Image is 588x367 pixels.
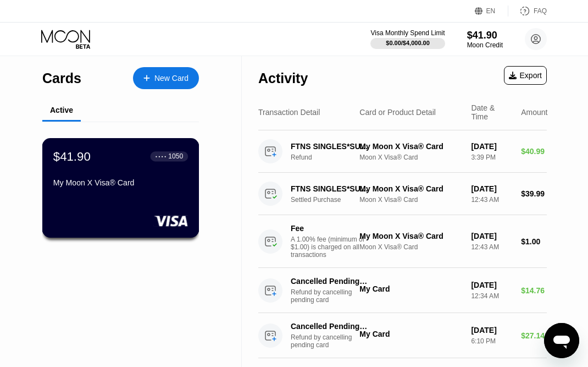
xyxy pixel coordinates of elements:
div: $41.90● ● ● ●1050My Moon X Visa® Card [43,139,198,237]
div: [DATE] [471,281,512,289]
iframe: Button to launch messaging window [544,323,579,358]
div: $40.99 [521,147,547,156]
div: Export [509,71,542,80]
div: 3:39 PM [471,154,512,161]
div: $0.00 / $4,000.00 [386,40,430,46]
div: $14.76 [521,286,547,295]
div: [DATE] [471,326,512,335]
div: FTNS SINGLES*SUBSCRIPT BUFFALO USSettled PurchaseMy Moon X Visa® CardMoon X Visa® Card[DATE]12:43... [258,173,547,215]
div: Active [50,106,73,114]
div: My Moon X Visa® Card [359,232,462,240]
div: Refund by cancelling pending card [291,333,374,349]
div: EN [486,7,496,15]
div: FAQ [534,7,547,15]
div: EN [475,6,508,17]
div: ● ● ● ● [156,155,167,158]
div: 12:34 AM [471,292,512,300]
div: New Card [154,74,188,83]
div: $41.90Moon Credit [467,30,503,49]
div: Date & Time [471,103,512,121]
div: Refund [291,154,374,161]
div: Activity [258,70,308,86]
div: 12:43 AM [471,196,512,204]
div: Moon X Visa® Card [359,196,462,204]
div: Cards [42,70,81,86]
div: $27.14 [521,331,547,340]
div: FeeA 1.00% fee (minimum of $1.00) is charged on all transactionsMy Moon X Visa® CardMoon X Visa® ... [258,215,547,268]
div: [DATE] [471,142,512,151]
div: 1050 [168,152,183,160]
div: Cancelled Pending Card [291,277,368,286]
div: A 1.00% fee (minimum of $1.00) is charged on all transactions [291,235,373,259]
div: Export [504,66,547,85]
div: My Card [359,284,462,293]
div: My Moon X Visa® Card [53,178,188,187]
div: $1.00 [521,237,547,246]
div: FTNS SINGLES*SUBSCRIPT BUFFALO US [291,184,368,193]
div: Visa Monthly Spend Limit [370,29,445,37]
div: Amount [521,108,547,117]
div: Cancelled Pending Card [291,322,368,331]
div: $41.90 [53,149,91,163]
div: Transaction Detail [258,108,320,117]
div: Fee [291,224,368,233]
div: Moon Credit [467,41,503,49]
div: New Card [133,67,199,89]
div: My Moon X Visa® Card [359,184,462,193]
div: [DATE] [471,232,512,240]
div: My Moon X Visa® Card [359,142,462,151]
div: FTNS SINGLES*SUBSCRIPT 8886900034 US [291,142,368,151]
div: [DATE] [471,184,512,193]
div: Refund by cancelling pending card [291,288,374,304]
div: $39.99 [521,189,547,198]
div: My Card [359,330,462,338]
div: Card or Product Detail [359,108,436,117]
div: Settled Purchase [291,196,374,204]
div: FAQ [508,6,547,17]
div: Cancelled Pending CardRefund by cancelling pending cardMy Card[DATE]6:10 PM$27.14 [258,313,547,358]
div: FTNS SINGLES*SUBSCRIPT 8886900034 USRefundMy Moon X Visa® CardMoon X Visa® Card[DATE]3:39 PM$40.99 [258,130,547,173]
div: Moon X Visa® Card [359,154,462,161]
div: $41.90 [467,30,503,41]
div: Moon X Visa® Card [359,243,462,251]
div: Cancelled Pending CardRefund by cancelling pending cardMy Card[DATE]12:34 AM$14.76 [258,268,547,313]
div: 6:10 PM [471,337,512,345]
div: 12:43 AM [471,243,512,251]
div: Visa Monthly Spend Limit$0.00/$4,000.00 [370,29,445,49]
